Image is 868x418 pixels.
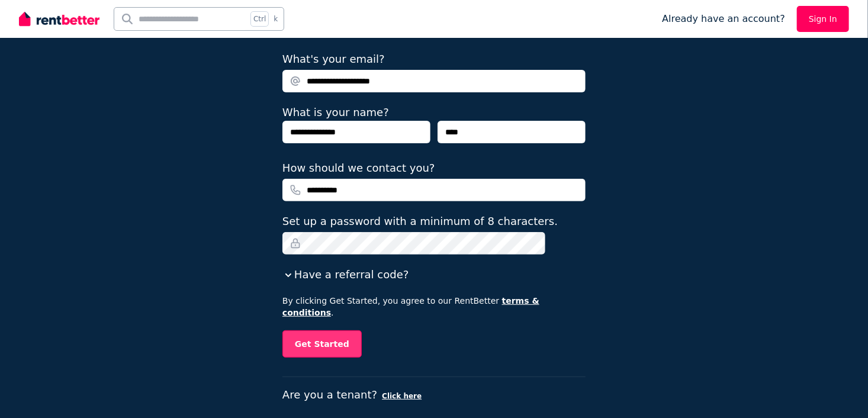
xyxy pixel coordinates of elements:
[19,10,99,28] img: RentBetter
[282,295,586,319] p: By clicking Get Started, you agree to our RentBetter .
[282,387,586,403] p: Are you a tenant?
[382,391,422,401] button: Click here
[797,6,849,32] a: Sign In
[282,330,362,358] button: Get Started
[662,12,785,26] span: Already have an account?
[282,106,389,118] label: What is your name?
[282,51,385,67] label: What's your email?
[282,213,558,230] label: Set up a password with a minimum of 8 characters.
[282,160,435,176] label: How should we contact you?
[250,11,269,27] span: Ctrl
[282,296,539,317] a: terms & conditions
[282,266,409,283] button: Have a referral code?
[274,14,278,24] span: k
